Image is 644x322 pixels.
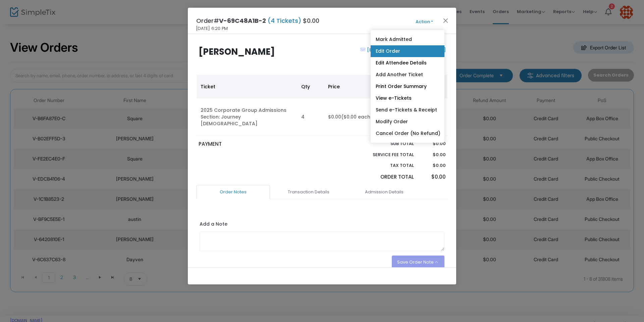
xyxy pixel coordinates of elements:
[371,104,444,116] a: Send e-Tickets & Receipt
[196,25,228,32] span: [DATE] 6:20 PM
[420,151,445,158] p: $0.00
[197,75,447,136] div: Data table
[200,221,227,229] label: Add a Note
[199,46,275,58] b: [PERSON_NAME]
[371,69,444,81] a: Add Another Ticket
[196,185,270,199] a: Order Notes
[441,16,450,25] button: Close
[357,140,414,147] p: Sub total
[357,162,414,169] p: Tax Total
[197,75,297,98] th: Ticket
[297,75,324,98] th: Qty
[199,140,319,148] p: PAYMENT
[196,16,319,25] h4: Order# $0.00
[420,140,445,147] p: $0.00
[272,185,345,199] a: Transaction Details
[371,34,444,45] a: Mark Admitted
[404,18,444,26] button: Action
[420,162,445,169] p: $0.00
[371,81,444,92] a: Print Order Summary
[341,113,373,120] span: ($0.00 each)
[371,116,444,128] a: Modify Order
[297,98,324,136] td: 4
[371,128,444,139] a: Cancel Order (No Refund)
[197,98,297,136] td: 2025 Corporate Group Admissions Section: Journey [DEMOGRAPHIC_DATA]
[371,45,444,57] a: Edit Order
[266,16,303,25] span: (4 Tickets)
[347,185,421,199] a: Admission Details
[357,151,414,158] p: Service Fee Total
[420,173,445,181] p: $0.00
[371,57,444,69] a: Edit Attendee Details
[219,16,266,25] span: V-69C48A1B-2
[324,75,388,98] th: Price
[357,173,414,181] p: Order Total
[371,92,444,104] a: View e-Tickets
[324,98,388,136] td: $0.00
